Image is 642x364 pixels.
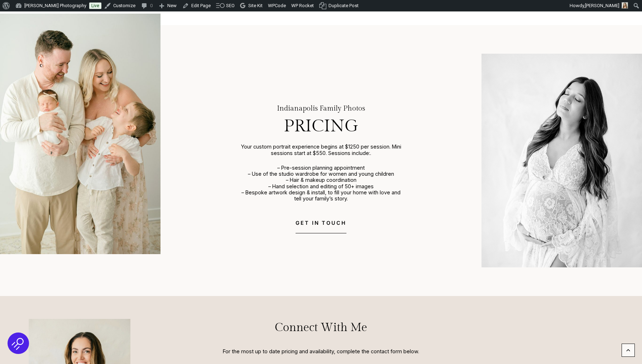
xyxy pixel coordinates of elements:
[248,3,263,8] span: Site Kit
[241,144,401,156] p: Your custom portrait experience begins at $1250 per session. Mini sessions start at $550. Session...
[622,344,635,357] a: Scroll to top
[89,3,101,9] a: Live
[284,118,358,135] h3: PRICING
[296,219,346,227] span: GET IN TOUCH
[585,3,619,8] span: [PERSON_NAME]
[296,219,346,233] a: GET IN TOUCH
[277,105,365,115] h2: Indianapolis Family Photos
[176,348,466,355] p: For the most up to date pricing and availability, complete the contact form below.
[481,54,642,267] img: Pregnant woman holding belly in lace dress with eyes closed.
[241,165,401,202] p: – Pre-session planning appointment – Use of the studio wardrobe for women and young children – Ha...
[176,319,466,336] p: Connect With Me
